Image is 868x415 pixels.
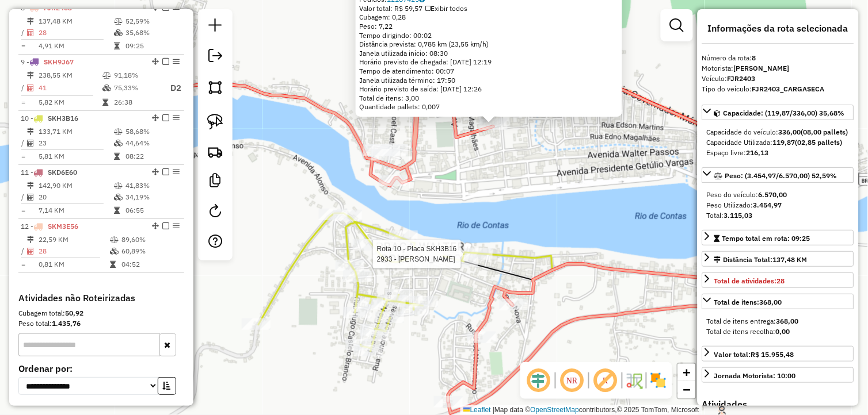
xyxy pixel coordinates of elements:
div: Veículo: [702,74,854,84]
img: Exibir/Ocultar setores [649,371,668,390]
span: Tempo total em rota: 09:25 [722,234,810,243]
strong: 28 [777,276,785,285]
div: Total de itens recolha: [707,326,850,337]
div: Jornada Motorista: 10:00 [714,371,796,381]
i: % de utilização da cubagem [102,84,111,91]
strong: [PERSON_NAME] [734,64,790,72]
i: Distância Total [27,72,34,79]
td: 06:55 [125,205,180,216]
a: Total de atividades:28 [702,272,854,288]
span: | [493,406,494,414]
div: Peso: 7,22 [359,22,619,31]
td: 142,90 KM [38,180,113,191]
span: 8 - [21,3,72,12]
div: Valor total: R$ 59,57 [359,4,619,13]
p: D2 [161,82,181,95]
td: 7,14 KM [38,205,113,216]
em: Alterar sequência das rotas [152,168,159,175]
td: 28 [38,245,109,257]
i: % de utilização do peso [114,128,123,135]
a: Zoom out [678,381,695,398]
h4: Informações da rota selecionada [702,23,854,34]
i: % de utilização do peso [110,236,119,243]
td: 133,71 KM [38,126,113,137]
em: Finalizar rota [162,114,169,121]
div: Capacidade Utilizada: [707,137,850,148]
td: 5,81 KM [38,151,113,162]
i: Total de Atividades [27,248,34,255]
a: Distância Total:137,48 KM [702,251,854,267]
div: Atividade não roteirizada - R DIST. MARCONI [371,144,400,156]
div: Total: [707,210,850,221]
td: 91,18% [113,70,159,81]
td: 137,48 KM [38,16,113,27]
div: Capacidade: (119,87/336,00) 35,68% [702,122,854,163]
td: 09:25 [125,40,180,52]
a: Exibir filtros [665,14,688,37]
span: 12 - [21,222,78,230]
div: Tempo dirigindo: 00:02 [359,31,619,40]
i: % de utilização da cubagem [114,194,123,201]
div: Atividade não roteirizada - R DIST. MARCONI [371,149,400,160]
strong: 3.454,97 [753,201,782,209]
span: Peso: (3.454,97/6.570,00) 52,59% [725,171,837,180]
strong: 1.435,76 [52,319,81,328]
td: 04:52 [121,259,179,270]
em: Finalizar rota [162,168,169,175]
strong: (02,85 pallets) [795,138,843,147]
strong: 216,13 [747,148,769,157]
i: % de utilização do peso [114,18,123,25]
strong: 6.570,00 [759,190,787,199]
div: Janela utilizada término: 17:50 [359,76,619,85]
strong: 368,00 [776,317,799,325]
em: Finalizar rota [162,222,169,229]
strong: FJR2403_CARGASECA [752,84,825,93]
div: Número da rota: [702,53,854,63]
div: Janela utilizada início: 08:30 [359,49,619,58]
a: Capacidade: (119,87/336,00) 35,68% [702,105,854,120]
td: / [21,245,26,257]
i: Total de Atividades [27,194,34,201]
div: Total de itens: 3,00 [359,94,619,103]
td: 20 [38,191,113,203]
a: Exportar sessão [204,44,227,70]
a: Tempo total em rota: 09:25 [702,230,854,245]
span: Capacidade: (119,87/336,00) 35,68% [724,109,845,117]
div: Peso total: [18,318,184,329]
span: SKD6E60 [48,168,77,176]
td: 35,68% [125,27,180,39]
div: Cubagem: 0,28 [359,13,619,22]
i: Tempo total em rota [114,153,120,160]
i: % de utilização do peso [102,72,111,79]
i: Total de Atividades [27,140,34,147]
i: Tempo total em rota [110,261,116,268]
span: − [683,382,691,397]
td: / [21,81,26,95]
td: 22,59 KM [38,234,109,245]
em: Opções [173,114,180,121]
td: 44,64% [125,137,180,149]
i: % de utilização da cubagem [110,248,119,255]
h4: Atividades não Roteirizadas [18,293,184,303]
span: Ocultar deslocamento [525,367,553,394]
button: Ordem crescente [158,377,176,395]
td: 238,55 KM [38,70,102,81]
strong: 368,00 [760,298,782,306]
strong: FJR2403 [728,74,756,83]
em: Alterar sequência das rotas [152,114,159,121]
td: 34,19% [125,191,180,203]
td: = [21,97,26,108]
div: Atividade não roteirizada - R DIST. MARCONI [363,144,392,156]
td: 08:22 [125,151,180,162]
i: Distância Total [27,18,34,25]
em: Opções [173,168,180,175]
span: 10 - [21,114,78,122]
td: 41,83% [125,180,180,191]
strong: 119,87 [773,138,795,147]
div: Motorista: [702,63,854,74]
i: Distância Total [27,182,34,189]
td: 89,60% [121,234,179,245]
em: Finalizar rota [162,58,169,65]
i: Tempo total em rota [114,43,120,49]
td: = [21,205,26,216]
